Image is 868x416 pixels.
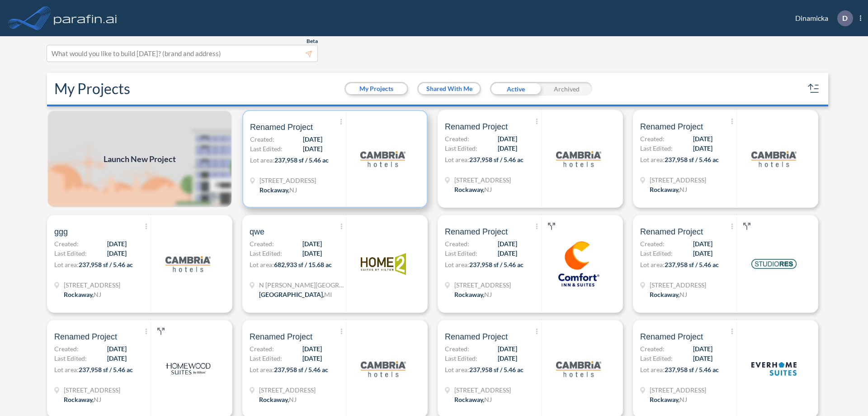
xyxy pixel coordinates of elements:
div: Rockaway, NJ [454,185,492,194]
span: Rockaway , [454,186,484,193]
span: Rockaway , [64,396,94,403]
span: 682,933 sf / 15.68 ac [274,261,332,268]
img: logo [751,136,797,182]
span: Renamed Project [445,331,508,342]
span: MI [324,291,332,298]
span: Renamed Project [54,331,117,342]
div: Rockaway, NJ [454,290,492,299]
span: 321 Mt Hope Ave [259,385,316,395]
h2: My Projects [54,80,130,97]
span: NJ [484,291,492,298]
span: [DATE] [693,134,712,143]
span: Renamed Project [640,226,703,237]
span: 321 Mt Hope Ave [650,175,706,185]
div: Rockaway, NJ [650,395,687,404]
span: Lot area: [445,366,469,373]
span: Rockaway , [650,396,679,403]
span: NJ [679,396,687,403]
span: [DATE] [107,344,127,354]
img: logo [361,346,406,392]
span: Beta [307,38,318,45]
div: Rockaway, NJ [454,395,492,404]
img: logo [556,136,601,182]
span: Last Edited: [640,143,673,153]
span: Last Edited: [640,249,673,258]
div: Active [490,82,541,96]
span: 237,958 sf / 5.46 ac [469,366,524,373]
span: 321 Mt Hope Ave [64,385,120,395]
span: Renamed Project [445,121,508,132]
span: [DATE] [498,354,517,363]
span: [DATE] [498,239,517,249]
span: Rockaway , [650,186,679,193]
span: Lot area: [445,156,469,163]
div: Grand Rapids, MI [259,290,332,299]
div: Rockaway, NJ [259,395,297,404]
span: Last Edited: [250,354,282,363]
a: Launch New Project [47,110,232,208]
div: Rockaway, NJ [64,395,101,404]
span: [DATE] [693,344,712,354]
span: Last Edited: [445,143,477,153]
span: Renamed Project [640,331,703,342]
span: Created: [445,239,469,249]
span: 237,958 sf / 5.46 ac [665,156,719,163]
div: Archived [541,82,592,96]
span: 237,958 sf / 5.46 ac [665,366,719,373]
span: 237,958 sf / 5.46 ac [469,156,524,163]
span: NJ [289,186,297,194]
span: Last Edited: [250,249,282,258]
span: Rockaway , [650,291,679,298]
span: Created: [250,239,274,249]
span: Renamed Project [445,226,508,237]
img: logo [556,346,601,392]
span: Lot area: [250,366,274,373]
img: logo [52,9,119,27]
span: [DATE] [303,134,322,144]
span: Last Edited: [54,354,87,363]
span: [DATE] [107,249,127,258]
span: [DATE] [302,239,322,249]
span: Created: [445,344,469,354]
span: Lot area: [640,366,665,373]
span: NJ [679,291,687,298]
span: N Wyndham Hill Dr NE [259,280,345,290]
button: sort [807,81,821,96]
span: Launch New Project [104,153,176,165]
span: Rockaway , [259,186,289,194]
span: Rockaway , [64,291,94,298]
span: 321 Mt Hope Ave [650,385,706,395]
span: Renamed Project [640,121,703,132]
span: NJ [679,186,687,193]
span: ggg [54,226,68,237]
span: [DATE] [498,344,517,354]
span: Created: [54,344,79,354]
span: NJ [484,396,492,403]
span: Last Edited: [445,249,477,258]
div: Dinamicka [782,10,861,26]
span: Lot area: [640,156,665,163]
span: Created: [54,239,79,249]
span: [DATE] [302,354,322,363]
span: [DATE] [107,354,127,363]
span: [DATE] [498,134,517,143]
span: Created: [250,344,274,354]
div: Rockaway, NJ [64,290,101,299]
span: 321 Mt Hope Ave [454,280,511,290]
span: NJ [94,396,101,403]
div: Rockaway, NJ [259,185,297,195]
span: [DATE] [107,239,127,249]
span: 321 Mt Hope Ave [64,280,120,290]
img: logo [165,346,211,392]
span: [DATE] [302,249,322,258]
span: Rockaway , [454,396,484,403]
span: Last Edited: [445,354,477,363]
span: 321 Mt Hope Ave [454,175,511,185]
span: Lot area: [250,156,274,164]
span: Lot area: [445,261,469,268]
span: NJ [94,291,101,298]
p: D [842,14,848,22]
span: 321 Mt Hope Ave [259,176,316,185]
span: Renamed Project [250,122,313,133]
span: [DATE] [302,344,322,354]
